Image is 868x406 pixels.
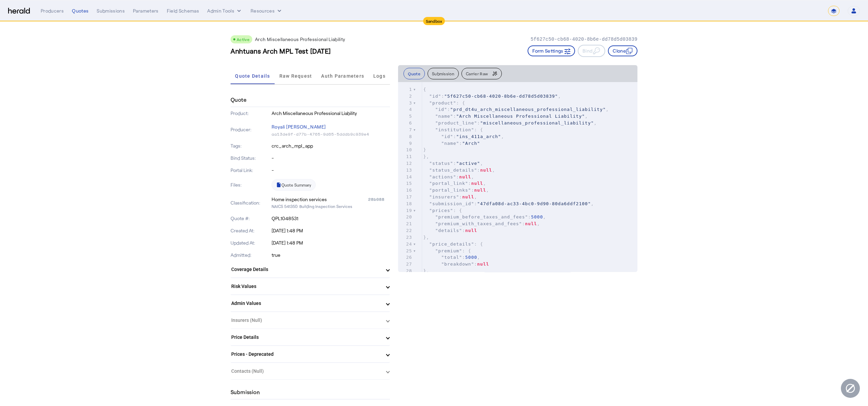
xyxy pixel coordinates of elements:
[403,68,425,79] button: Quote
[456,161,480,166] span: "active"
[423,194,477,199] span: : ,
[231,261,390,277] mat-expansion-panel-header: Coverage Details
[423,208,462,213] span: : {
[471,181,483,186] span: null
[398,268,413,274] div: 28
[531,214,543,219] span: 5000
[466,72,488,76] span: Carrier Raw
[272,252,390,258] p: true
[398,120,413,127] div: 6
[435,107,447,112] span: "id"
[255,36,345,43] p: Arch Miscellaneous Professional Liability
[462,194,474,199] span: null
[423,127,483,132] span: : {
[429,194,459,199] span: "insurers"
[398,180,413,187] div: 15
[231,110,270,117] p: Product:
[423,188,489,193] span: : ,
[429,168,477,173] span: "status_details"
[251,7,283,14] button: Resources dropdown menu
[231,278,390,294] mat-expansion-panel-header: Risk Values
[465,228,477,233] span: null
[398,93,413,100] div: 2
[72,7,88,14] div: Quotes
[423,87,426,92] span: {
[441,134,453,139] span: "id"
[231,283,381,290] mat-panel-title: Risk Values
[423,268,429,273] span: },
[429,241,474,247] span: "price_details"
[398,113,413,120] div: 5
[321,74,364,78] span: Auth Parameters
[398,167,413,174] div: 13
[231,199,270,206] p: Classification:
[480,168,492,173] span: null
[435,221,522,226] span: "premium_with_taxes_and_fees"
[435,228,462,233] span: "details"
[231,227,270,234] p: Created At:
[398,140,413,147] div: 9
[231,215,270,222] p: Quote #:
[531,36,637,43] p: 5f627c50-cb68-4020-8b6e-dd78d5d03839
[231,167,270,174] p: Portal Link:
[231,346,390,362] mat-expansion-panel-header: Prices - Deprecated
[423,94,561,99] span: : ,
[97,7,125,14] div: Submissions
[373,74,386,78] span: Logs
[231,96,246,104] h4: Quote
[398,86,413,93] div: 1
[398,106,413,113] div: 4
[423,248,471,253] span: : {
[423,181,486,186] span: : ,
[398,174,413,180] div: 14
[423,154,429,159] span: },
[231,126,270,133] p: Producer:
[398,220,413,227] div: 21
[461,68,502,79] button: Carrier Raw
[398,261,413,268] div: 27
[398,254,413,261] div: 26
[435,114,453,119] span: "name"
[398,241,413,248] div: 24
[429,181,468,186] span: "portal_link"
[231,239,270,246] p: Updated At:
[441,255,462,260] span: "total"
[423,255,480,260] span: : ,
[423,235,429,240] span: },
[231,351,381,358] mat-panel-title: Prices - Deprecated
[279,74,312,78] span: Raw Request
[398,153,413,160] div: 11
[368,196,390,203] div: 28b088
[429,208,453,213] span: "prices"
[477,262,489,267] span: null
[465,255,477,260] span: 5000
[272,142,390,149] p: crc_arch_mpl_app
[231,329,390,345] mat-expansion-panel-header: Price Details
[272,215,390,222] p: QPL1048531
[398,248,413,254] div: 25
[423,214,546,219] span: : ,
[423,161,483,166] span: : ,
[423,262,489,267] span: :
[272,155,390,161] p: -
[435,120,477,125] span: "product_line"
[423,114,588,119] span: : ,
[525,221,537,226] span: null
[398,234,413,241] div: 23
[231,388,260,396] h4: Submission
[272,132,390,137] p: aa13de9f-d77b-4765-9d65-5dddb9c939e4
[231,300,381,307] mat-panel-title: Admin Values
[272,239,390,246] p: [DATE] 1:48 PM
[231,252,270,258] p: Admitted:
[429,161,453,166] span: "status"
[398,214,413,220] div: 20
[235,74,270,78] span: Quote Details
[133,7,159,14] div: Parameters
[444,94,558,99] span: "5f627c50-cb68-4020-8b6e-dd78d5d03839"
[423,141,480,146] span: :
[428,68,459,79] button: Submission
[272,203,390,210] p: NAICS 541350: Building Inspection Services
[423,221,540,226] span: : ,
[423,174,474,179] span: : ,
[429,174,456,179] span: "actions"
